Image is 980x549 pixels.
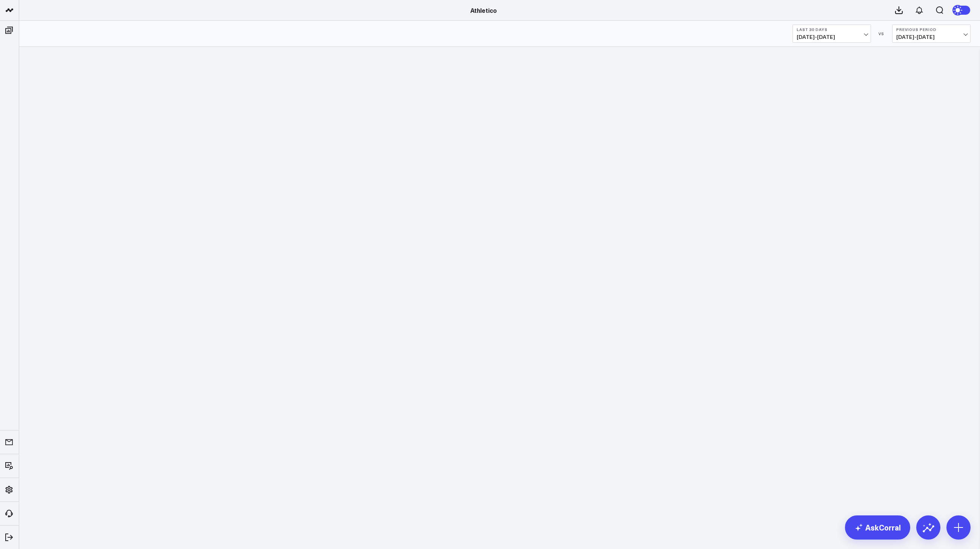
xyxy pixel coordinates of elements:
b: Previous Period [896,27,966,32]
button: Previous Period[DATE]-[DATE] [892,25,971,43]
a: AskCorral [845,515,910,540]
b: Last 30 Days [797,27,867,32]
span: [DATE] - [DATE] [896,34,966,40]
button: Last 30 Days[DATE]-[DATE] [793,25,871,43]
div: VS [875,31,888,36]
a: Log Out [2,530,17,544]
a: Athletico [470,6,497,14]
span: [DATE] - [DATE] [797,34,867,40]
